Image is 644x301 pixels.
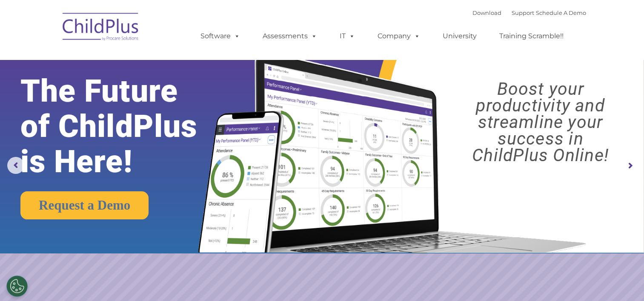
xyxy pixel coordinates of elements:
[118,91,155,97] span: Phone number
[58,7,143,49] img: ChildPlus by Procare Solutions
[434,28,485,45] a: University
[536,9,586,16] a: Schedule A Demo
[192,28,249,45] a: Software
[512,9,534,16] a: Support
[6,275,28,297] button: Cookies Settings
[20,74,226,179] rs-layer: The Future of ChildPlus is Here!
[369,28,429,45] a: Company
[472,9,586,16] font: |
[472,9,501,16] a: Download
[254,28,326,45] a: Assessments
[331,28,364,45] a: IT
[491,28,572,45] a: Training Scramble!!
[20,191,149,219] a: Request a Demo
[118,56,144,62] span: Last name
[445,81,636,164] rs-layer: Boost your productivity and streamline your success in ChildPlus Online!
